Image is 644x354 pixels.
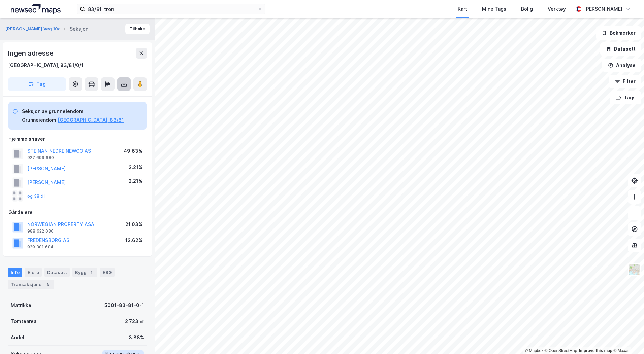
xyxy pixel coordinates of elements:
div: 12.62% [125,236,142,244]
img: logo.a4113a55bc3d86da70a041830d287a7e.svg [11,4,61,14]
button: [PERSON_NAME] Veg 10a [5,26,62,32]
iframe: Chat Widget [610,322,644,354]
input: Søk på adresse, matrikkel, gårdeiere, leietakere eller personer [85,4,257,14]
div: Verktøy [548,5,566,13]
div: Tomteareal [11,317,38,325]
button: Tilbake [125,24,150,34]
div: Kart [458,5,467,13]
div: Grunneiendom [22,116,56,124]
div: Info [8,268,22,277]
div: [PERSON_NAME] [584,5,622,13]
img: Z [628,263,641,276]
div: Hjemmelshaver [8,135,147,143]
div: 927 699 680 [27,155,54,161]
button: Tags [610,91,641,104]
div: Mine Tags [482,5,506,13]
div: 5 [45,281,52,288]
div: 5001-83-81-0-1 [104,301,144,309]
div: Kontrollprogram for chat [610,322,644,354]
div: 2 723 ㎡ [125,317,144,325]
div: 49.63% [124,147,142,155]
div: Gårdeiere [8,208,147,216]
div: Bolig [521,5,533,13]
div: Ingen adresse [8,48,55,59]
button: Analyse [602,59,641,72]
div: Seksjon [70,25,88,33]
a: Mapbox [525,348,543,353]
button: Datasett [600,42,641,56]
div: 1 [88,269,95,276]
a: Improve this map [579,348,612,353]
div: 21.03% [125,220,142,228]
button: Bokmerker [596,26,641,40]
a: OpenStreetMap [545,348,577,353]
div: 3.88% [129,333,144,342]
div: Bygg [72,268,97,277]
div: [GEOGRAPHIC_DATA], 83/81/0/1 [8,61,84,69]
div: Eiere [25,268,42,277]
button: Tag [8,77,66,91]
button: Filter [609,75,641,88]
div: 2.21% [129,163,142,171]
div: Datasett [44,268,70,277]
div: 988 622 036 [27,228,54,234]
button: [GEOGRAPHIC_DATA], 83/81 [58,116,124,124]
div: Andel [11,333,24,342]
div: Seksjon av grunneiendom [22,107,124,115]
div: Transaksjoner [8,280,54,289]
div: 2.21% [129,177,142,185]
div: 929 301 684 [27,244,54,250]
div: Matrikkel [11,301,33,309]
div: ESG [100,268,115,277]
